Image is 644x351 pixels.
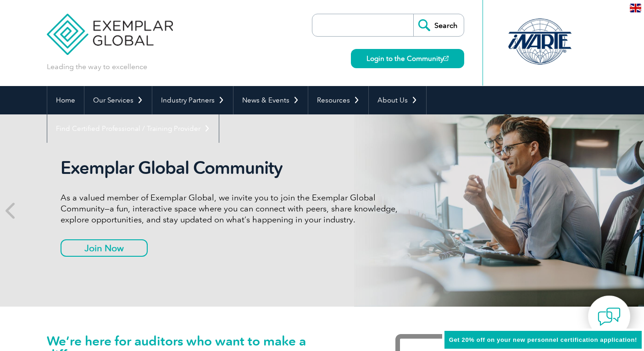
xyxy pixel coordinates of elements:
[61,157,405,178] h2: Exemplar Global Community
[84,86,152,114] a: Our Services
[233,86,308,114] a: News & Events
[47,114,219,143] a: Find Certified Professional / Training Provider
[47,62,147,72] p: Leading the way to excellence
[413,14,464,36] input: Search
[61,192,405,225] p: As a valued member of Exemplar Global, we invite you to join the Exemplar Global Community—a fun,...
[369,86,426,114] a: About Us
[47,86,84,114] a: Home
[152,86,233,114] a: Industry Partners
[630,4,641,12] img: en
[444,56,449,61] img: open_square.png
[308,86,368,114] a: Resources
[449,336,637,343] span: Get 20% off on your new personnel certification application!
[351,49,464,68] a: Login to the Community
[598,305,621,328] img: contact-chat.png
[61,239,148,257] a: Join Now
